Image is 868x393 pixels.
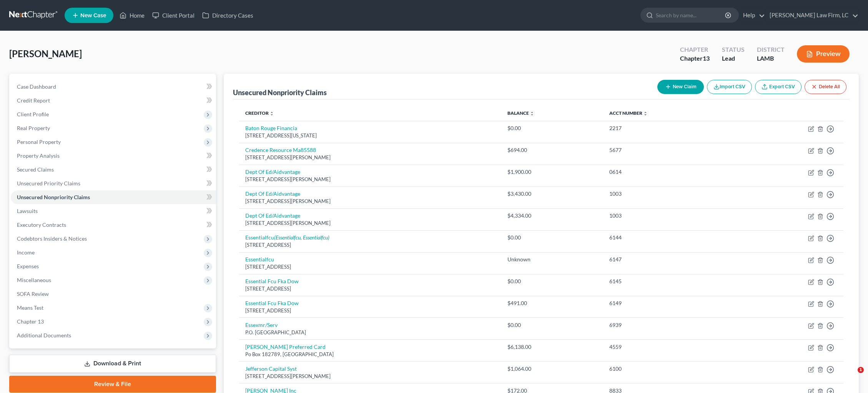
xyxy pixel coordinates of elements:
a: Essential Fcu Fka Dow [245,278,299,284]
span: Expenses [17,263,39,269]
i: (Essentialfcu, Essentialfcu) [274,234,329,241]
a: Download & Print [9,355,216,373]
a: Unsecured Nonpriority Claims [11,190,216,204]
a: Creditor unfold_more [245,110,274,116]
div: 6939 [609,321,729,329]
span: Property Analysis [17,152,60,159]
a: [PERSON_NAME] Law Firm, LC [766,8,858,22]
div: Po Box 182789, [GEOGRAPHIC_DATA] [245,351,495,358]
span: Income [17,249,35,256]
button: New Claim [657,80,704,94]
div: P.O. [GEOGRAPHIC_DATA] [245,329,495,336]
a: Credit Report [11,94,216,107]
button: Delete All [805,80,846,94]
div: 4559 [609,343,729,351]
input: Search by name... [656,8,726,22]
div: [STREET_ADDRESS] [245,285,495,292]
a: Essexmr/Serv [245,322,278,328]
div: 6144 [609,234,729,241]
a: Directory Cases [198,8,257,22]
div: $0.00 [507,124,597,132]
a: Dept Of Ed/Aidvantage [245,190,300,197]
span: Secured Claims [17,166,54,173]
a: Export CSV [755,80,801,94]
a: SOFA Review [11,287,216,301]
button: Import CSV [707,80,752,94]
a: Acct Number unfold_more [609,110,648,116]
div: [STREET_ADDRESS] [245,241,495,249]
div: $4,334.00 [507,212,597,220]
a: Case Dashboard [11,80,216,94]
span: Case Dashboard [17,83,56,90]
div: 5677 [609,146,729,154]
button: Preview [797,45,850,63]
span: Lawsuits [17,208,38,214]
div: Status [722,45,745,54]
div: [STREET_ADDRESS][PERSON_NAME] [245,220,495,227]
a: Jefferson Capital Syst [245,365,297,372]
div: $0.00 [507,321,597,329]
a: Executory Contracts [11,218,216,232]
span: 1 [858,367,864,373]
div: [STREET_ADDRESS][PERSON_NAME] [245,154,495,161]
a: Essential Fcu Fka Dow [245,300,299,306]
div: Unknown [507,256,597,263]
a: Property Analysis [11,149,216,163]
a: Unsecured Priority Claims [11,177,216,190]
span: SOFA Review [17,291,49,297]
a: Lawsuits [11,204,216,218]
span: Credit Report [17,97,50,104]
a: Help [739,8,765,22]
div: $1,900.00 [507,168,597,176]
div: 6100 [609,365,729,373]
div: [STREET_ADDRESS][PERSON_NAME] [245,198,495,205]
div: $3,430.00 [507,190,597,198]
div: Lead [722,54,745,63]
div: District [757,45,785,54]
div: Chapter [680,54,710,63]
div: 1003 [609,212,729,220]
div: 6149 [609,299,729,307]
div: 1003 [609,190,729,198]
span: 13 [703,54,710,62]
div: $1,064.00 [507,365,597,373]
span: Client Profile [17,111,49,117]
span: Miscellaneous [17,277,51,283]
span: Personal Property [17,139,61,145]
span: Executory Contracts [17,221,66,228]
span: Unsecured Nonpriority Claims [17,194,90,200]
a: Review & File [9,376,216,393]
a: Dept Of Ed/Aidvantage [245,212,300,219]
div: $694.00 [507,146,597,154]
a: Essentialfcu [245,256,274,263]
a: Client Portal [148,8,198,22]
span: Additional Documents [17,332,71,339]
div: $491.00 [507,299,597,307]
span: Chapter 13 [17,318,44,325]
div: $0.00 [507,277,597,285]
a: Secured Claims [11,163,216,177]
div: Unsecured Nonpriority Claims [233,88,327,97]
a: Dept Of Ed/Aidvantage [245,168,300,175]
div: [STREET_ADDRESS] [245,307,495,314]
div: 6147 [609,256,729,263]
div: Chapter [680,45,710,54]
i: unfold_more [269,111,274,116]
span: New Case [80,13,106,18]
div: [STREET_ADDRESS] [245,263,495,271]
div: $0.00 [507,234,597,241]
i: unfold_more [530,111,534,116]
span: Means Test [17,304,43,311]
div: [STREET_ADDRESS][PERSON_NAME] [245,176,495,183]
div: 6145 [609,277,729,285]
a: Baton Rouge Financia [245,125,297,131]
span: [PERSON_NAME] [9,48,82,59]
i: unfold_more [643,111,648,116]
div: LAMB [757,54,785,63]
a: [PERSON_NAME] Preferred Card [245,343,326,350]
a: Home [116,8,148,22]
a: Credence Resource Ma85588 [245,147,316,153]
span: Real Property [17,125,50,131]
div: [STREET_ADDRESS][PERSON_NAME] [245,373,495,380]
span: Codebtors Insiders & Notices [17,235,87,242]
